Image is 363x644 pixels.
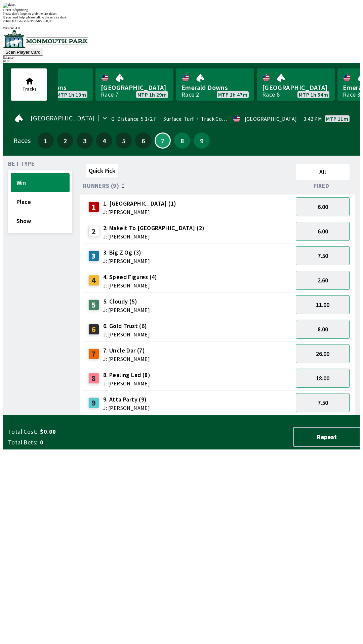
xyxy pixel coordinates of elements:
[3,3,15,8] img: ticket
[77,132,93,149] button: 3
[88,397,99,408] div: 9
[182,83,249,92] span: Emerald Downs
[88,226,99,237] div: 2
[101,83,168,92] span: [GEOGRAPHIC_DATA]
[3,15,67,19] span: If you need help, please talk to the service desk.
[296,344,350,363] button: 26.00
[96,132,112,149] button: 4
[182,92,199,97] div: Race 2
[57,132,73,149] button: 2
[8,438,37,446] span: Total Bets:
[103,307,150,313] span: J: [PERSON_NAME]
[176,138,189,143] span: 8
[3,59,360,63] div: $ 0.00
[117,115,157,122] span: Distance: 5 1/2 F
[103,258,150,264] span: J: [PERSON_NAME]
[296,295,350,314] button: 11.00
[88,373,99,384] div: 8
[296,164,350,180] button: All
[137,138,150,143] span: 6
[245,116,297,121] div: [GEOGRAPHIC_DATA]
[88,251,99,261] div: 3
[299,433,354,441] span: Repeat
[116,132,132,149] button: 5
[103,381,150,386] span: J: [PERSON_NAME]
[257,68,335,101] a: [GEOGRAPHIC_DATA]Race 8MTP 1h 54m
[326,116,348,121] span: MTP 11m
[103,234,205,239] span: J: [PERSON_NAME]
[318,276,328,284] span: 2.60
[262,83,329,92] span: [GEOGRAPHIC_DATA]
[316,350,329,358] span: 26.00
[39,138,52,143] span: 1
[103,248,150,257] span: 3. Big Z Og (3)
[194,132,210,149] button: 9
[195,138,208,143] span: 9
[174,132,190,149] button: 8
[318,203,328,211] span: 6.00
[88,275,99,286] div: 4
[16,198,64,206] span: Place
[318,227,328,235] span: 6.00
[293,427,360,447] button: Repeat
[103,322,150,330] span: 6. Gold Trust (6)
[11,192,70,211] button: Place
[3,56,360,59] div: Balance
[296,197,350,216] button: 6.00
[16,179,64,186] span: Win
[343,92,360,97] div: Race 3
[218,92,247,97] span: MTP 1h 47m
[86,164,118,177] button: Quick Pick
[83,183,119,189] span: Runners (9)
[155,132,171,149] button: 7
[318,252,328,260] span: 7.50
[296,246,350,265] button: 7.50
[3,8,360,12] div: Ticket 1 of 1 printing
[103,356,150,362] span: J: [PERSON_NAME]
[31,115,95,121] span: [GEOGRAPHIC_DATA]
[304,116,322,121] span: 3:42 PM
[3,49,43,56] button: Scan Player Card
[318,399,328,407] span: 7.50
[176,68,254,101] a: Emerald DownsRace 2MTP 1h 47m
[103,209,176,215] span: J: [PERSON_NAME]
[11,173,70,192] button: Win
[78,138,91,143] span: 3
[17,19,53,23] span: G6PV-K7PP-ARVE-JQTL
[40,438,146,446] span: 0
[103,199,176,208] span: 1. [GEOGRAPHIC_DATA] (1)
[103,395,150,404] span: 9. Atta Party (9)
[103,273,157,281] span: 4. Speed Figures (4)
[316,301,329,309] span: 11.00
[8,161,35,166] span: Bet Type
[103,405,150,411] span: J: [PERSON_NAME]
[89,167,115,174] span: Quick Pick
[296,320,350,339] button: 8.00
[117,138,130,143] span: 5
[88,202,99,212] div: 1
[103,283,157,288] span: J: [PERSON_NAME]
[88,300,99,310] div: 5
[296,271,350,290] button: 2.60
[314,183,329,189] span: Fixed
[316,374,329,382] span: 18.00
[103,346,150,355] span: 7. Uncle Dar (7)
[293,182,352,189] div: Fixed
[38,132,54,149] button: 1
[3,30,88,48] img: venue logo
[83,182,293,189] div: Runners (9)
[157,139,168,142] span: 7
[296,369,350,388] button: 18.00
[16,217,64,225] span: Show
[296,393,350,412] button: 7.50
[299,92,328,97] span: MTP 1h 54m
[3,12,360,15] div: Please don't forget to grab the last ticket
[103,224,205,232] span: 2. Makeit To [GEOGRAPHIC_DATA] (2)
[318,325,328,333] span: 8.00
[137,92,167,97] span: MTP 1h 29m
[11,68,47,101] button: Tracks
[262,92,280,97] div: Race 8
[59,138,72,143] span: 2
[296,222,350,241] button: 6.00
[103,297,150,306] span: 5. Cloudy (5)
